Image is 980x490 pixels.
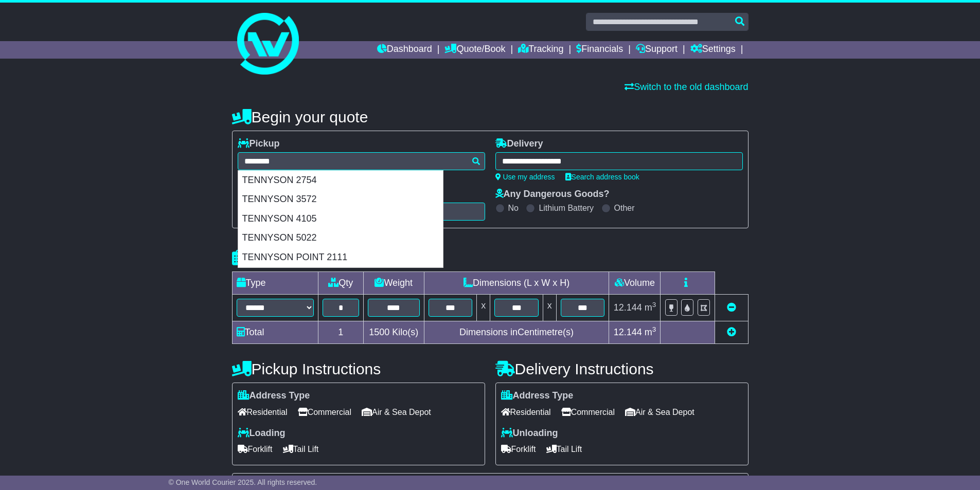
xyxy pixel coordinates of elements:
[238,404,288,420] span: Residential
[501,390,574,402] label: Address Type
[238,428,286,439] label: Loading
[444,41,505,59] a: Quote/Book
[238,138,280,150] label: Pickup
[625,404,694,420] span: Air & Sea Depot
[424,272,609,295] td: Dimensions (L x W x H)
[565,173,639,181] a: Search address book
[495,360,749,377] h4: Delivery Instructions
[238,248,443,267] div: TENNYSON POINT 2111
[501,441,536,457] span: Forklift
[238,228,443,248] div: TENNYSON 5022
[318,272,363,295] td: Qty
[609,272,661,295] td: Volume
[652,325,656,333] sup: 3
[546,441,582,457] span: Tail Lift
[576,41,623,59] a: Financials
[495,173,555,181] a: Use my address
[362,404,431,420] span: Air & Sea Depot
[614,302,642,313] span: 12.144
[614,203,635,213] label: Other
[232,321,318,344] td: Total
[318,321,363,344] td: 1
[652,301,656,308] sup: 3
[232,249,361,266] h4: Package details |
[727,302,736,313] a: Remove this item
[232,272,318,295] td: Type
[232,108,749,125] h4: Begin your quote
[232,360,485,377] h4: Pickup Instructions
[298,404,351,420] span: Commercial
[238,441,273,457] span: Forklift
[543,295,556,321] td: x
[238,171,443,190] div: TENNYSON 2754
[727,327,736,337] a: Add new item
[561,404,615,420] span: Commercial
[283,441,319,457] span: Tail Lift
[539,203,594,213] label: Lithium Battery
[501,404,551,420] span: Residential
[363,272,424,295] td: Weight
[169,478,317,486] span: © One World Courier 2025. All rights reserved.
[614,327,642,337] span: 12.144
[625,82,748,92] a: Switch to the old dashboard
[508,203,519,213] label: No
[518,41,563,59] a: Tracking
[645,327,656,337] span: m
[495,189,610,200] label: Any Dangerous Goods?
[645,302,656,313] span: m
[238,190,443,209] div: TENNYSON 3572
[369,327,389,337] span: 1500
[424,321,609,344] td: Dimensions in Centimetre(s)
[501,428,558,439] label: Unloading
[238,209,443,229] div: TENNYSON 4105
[636,41,678,59] a: Support
[238,390,310,402] label: Address Type
[690,41,736,59] a: Settings
[495,138,543,150] label: Delivery
[477,295,490,321] td: x
[377,41,432,59] a: Dashboard
[363,321,424,344] td: Kilo(s)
